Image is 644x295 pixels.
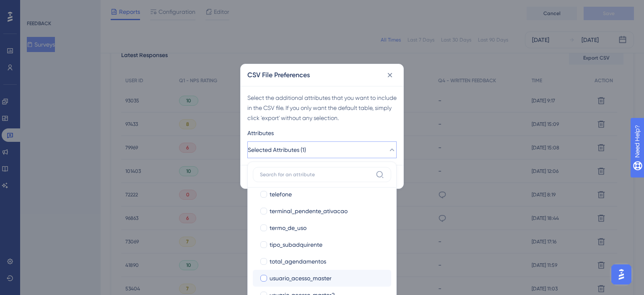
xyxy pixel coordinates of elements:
[260,171,372,178] input: Search for an attribute
[270,223,306,233] span: termo_de_uso
[247,128,274,138] span: Attributes
[247,70,310,80] h2: CSV File Preferences
[270,189,292,199] span: telefone
[247,93,397,123] div: Select the additional attributes that you want to include in the CSV file. If you only want the d...
[248,145,306,155] span: Selected Attributes (1)
[270,273,332,283] span: usuario_acesso_master
[270,256,326,266] span: total_agendamentos
[270,206,348,216] span: terminal_pendente_ativacao
[20,2,52,12] span: Need Help?
[270,240,322,250] span: tipo_subadquirente
[609,262,634,287] iframe: UserGuiding AI Assistant Launcher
